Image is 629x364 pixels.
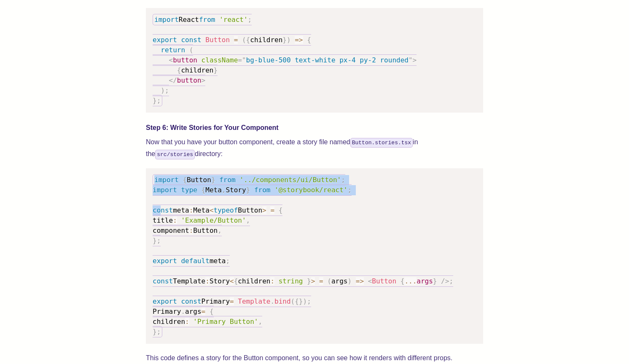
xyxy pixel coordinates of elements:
[153,297,177,305] span: export
[189,46,194,54] span: (
[211,176,215,184] span: }
[287,36,291,44] span: )
[157,237,161,245] span: ;
[161,46,185,54] span: return
[274,186,347,194] span: '@storybook/react'
[230,297,234,305] span: =
[279,277,303,285] span: string
[202,56,238,64] span: className
[154,176,179,184] span: import
[183,176,187,184] span: {
[214,66,218,74] span: }
[202,186,206,194] span: {
[270,277,274,285] span: :
[181,216,246,224] span: 'Example/Button'
[165,86,169,94] span: ;
[205,36,230,44] span: Button
[154,16,179,24] span: import
[242,36,246,44] span: (
[153,318,185,326] span: children
[291,297,295,305] span: (
[303,297,307,305] span: )
[219,176,236,184] span: from
[307,36,311,44] span: {
[242,56,246,64] span: "
[153,257,177,265] span: export
[157,97,161,105] span: ;
[270,206,274,214] span: =
[295,297,299,305] span: {
[199,16,215,24] span: from
[181,186,197,194] span: type
[210,277,230,285] span: Story
[153,97,157,105] span: }
[181,36,201,44] span: const
[181,297,201,305] span: const
[153,328,157,336] span: }
[210,307,214,315] span: {
[189,206,194,214] span: :
[356,277,364,285] span: =>
[230,277,234,285] span: <
[153,206,173,214] span: const
[185,307,202,315] span: args
[295,36,303,44] span: =>
[262,206,266,214] span: >
[307,277,311,285] span: }
[331,277,348,285] span: args
[205,186,222,194] span: Meta
[181,307,185,315] span: .
[238,206,262,214] span: Button
[218,226,222,235] span: ,
[234,277,238,285] span: {
[274,297,291,305] span: bind
[214,206,238,214] span: typeof
[404,277,417,285] span: ...
[181,66,213,74] span: children
[179,16,199,24] span: React
[270,297,274,305] span: .
[299,297,303,305] span: }
[319,277,323,285] span: =
[202,307,206,315] span: =
[177,66,181,74] span: {
[368,277,372,285] span: <
[433,277,437,285] span: }
[327,277,331,285] span: (
[222,186,226,194] span: ,
[449,277,453,285] span: ;
[311,277,315,285] span: >
[239,176,341,184] span: '../components/ui/Button'
[187,176,211,184] span: Button
[202,297,230,305] span: Primary
[341,176,345,184] span: ;
[161,86,165,94] span: )
[347,277,352,285] span: )
[226,186,246,194] span: Story
[189,226,194,235] span: :
[146,136,483,160] p: Now that you have your button component, create a story file named in the directory:
[409,56,413,64] span: "
[173,277,205,285] span: Template
[347,186,352,194] span: ;
[173,56,197,64] span: button
[169,56,173,64] span: <
[153,186,177,194] span: import
[177,76,202,84] span: button
[153,216,173,224] span: title
[153,307,181,315] span: Primary
[350,138,413,148] code: Button.stories.tsx
[202,76,206,84] span: >
[246,186,250,194] span: }
[193,226,218,235] span: Button
[279,206,283,214] span: {
[169,76,177,84] span: </
[254,186,271,194] span: from
[417,277,433,285] span: args
[155,150,195,159] code: src/stories
[205,277,210,285] span: :
[372,277,396,285] span: Button
[193,318,258,326] span: 'Primary Button'
[238,297,270,305] span: Template
[153,226,189,235] span: component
